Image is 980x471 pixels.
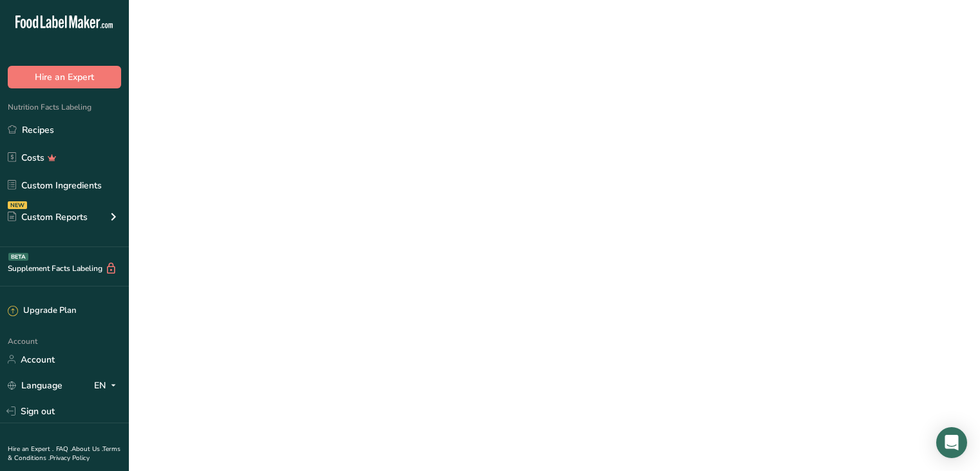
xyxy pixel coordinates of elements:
[8,66,121,88] button: Hire an Expert
[72,445,102,454] a: About Us .
[94,377,121,393] div: EN
[8,210,88,224] div: Custom Reports
[8,374,62,397] a: Language
[8,445,120,463] a: Terms & Conditions .
[8,445,53,454] a: Hire an Expert .
[50,454,90,463] a: Privacy Policy
[8,305,76,317] div: Upgrade Plan
[8,201,27,209] div: NEW
[8,253,28,261] div: BETA
[56,445,72,454] a: FAQ .
[936,427,967,458] div: Open Intercom Messenger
